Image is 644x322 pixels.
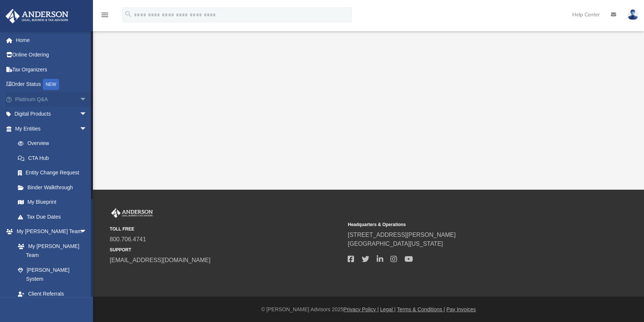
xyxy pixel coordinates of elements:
[348,241,443,247] a: [GEOGRAPHIC_DATA][US_STATE]
[80,121,94,136] span: arrow_drop_down
[10,136,98,151] a: Overview
[80,224,94,239] span: arrow_drop_down
[5,92,98,107] a: Platinum Q&Aarrow_drop_down
[93,306,644,313] div: © [PERSON_NAME] Advisors 2025
[5,77,98,92] a: Order StatusNEW
[100,10,109,19] i: menu
[110,257,210,263] a: [EMAIL_ADDRESS][DOMAIN_NAME]
[10,165,98,180] a: Entity Change Request
[397,306,445,312] a: Terms & Conditions |
[80,92,94,107] span: arrow_drop_down
[43,79,59,90] div: NEW
[110,247,342,253] small: SUPPORT
[344,306,379,312] a: Privacy Policy |
[80,107,94,122] span: arrow_drop_down
[5,48,98,62] a: Online Ordering
[5,33,98,48] a: Home
[380,306,396,312] a: Legal |
[348,232,455,238] a: [STREET_ADDRESS][PERSON_NAME]
[10,239,91,263] a: My [PERSON_NAME] Team
[5,224,94,239] a: My [PERSON_NAME] Teamarrow_drop_down
[110,226,342,232] small: TOLL FREE
[446,306,476,312] a: Pay Invoices
[10,180,98,195] a: Binder Walkthrough
[124,10,132,18] i: search
[10,263,94,286] a: [PERSON_NAME] System
[3,9,71,23] img: Anderson Advisors Platinum Portal
[627,9,638,20] img: User Pic
[10,195,94,210] a: My Blueprint
[110,208,154,218] img: Anderson Advisors Platinum Portal
[100,14,109,19] a: menu
[10,286,94,301] a: Client Referrals
[5,62,98,77] a: Tax Organizers
[348,221,580,228] small: Headquarters & Operations
[110,236,146,242] a: 800.706.4741
[5,107,98,122] a: Digital Productsarrow_drop_down
[10,209,98,224] a: Tax Due Dates
[10,151,98,165] a: CTA Hub
[5,121,98,136] a: My Entitiesarrow_drop_down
